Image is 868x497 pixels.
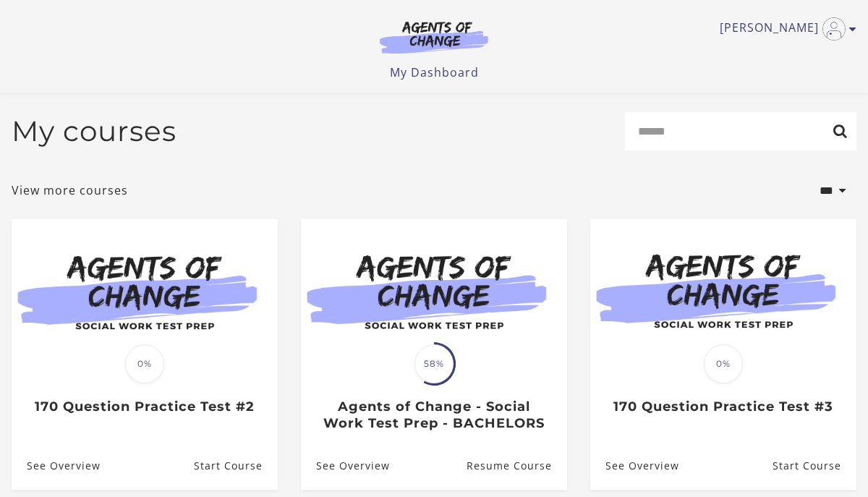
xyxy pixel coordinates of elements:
img: Agents of Change Logo [365,20,503,54]
a: 170 Question Practice Test #3: See Overview [590,443,679,490]
span: 58% [414,344,454,383]
a: 170 Question Practice Test #2: See Overview [12,443,101,490]
a: 170 Question Practice Test #3: Resume Course [773,443,856,490]
a: Agents of Change - Social Work Test Prep - BACHELORS: See Overview [301,443,390,490]
span: 0% [704,344,743,383]
h3: 170 Question Practice Test #2 [27,399,262,415]
a: Toggle menu [720,17,849,41]
h3: Agents of Change - Social Work Test Prep - BACHELORS [316,399,551,431]
a: My Dashboard [390,64,479,80]
a: View more courses [12,182,128,199]
a: Agents of Change - Social Work Test Prep - BACHELORS: Resume Course [467,443,567,490]
h3: 170 Question Practice Test #3 [605,399,841,415]
a: 170 Question Practice Test #2: Resume Course [194,443,278,490]
span: 0% [125,344,164,383]
h2: My courses [12,114,176,148]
